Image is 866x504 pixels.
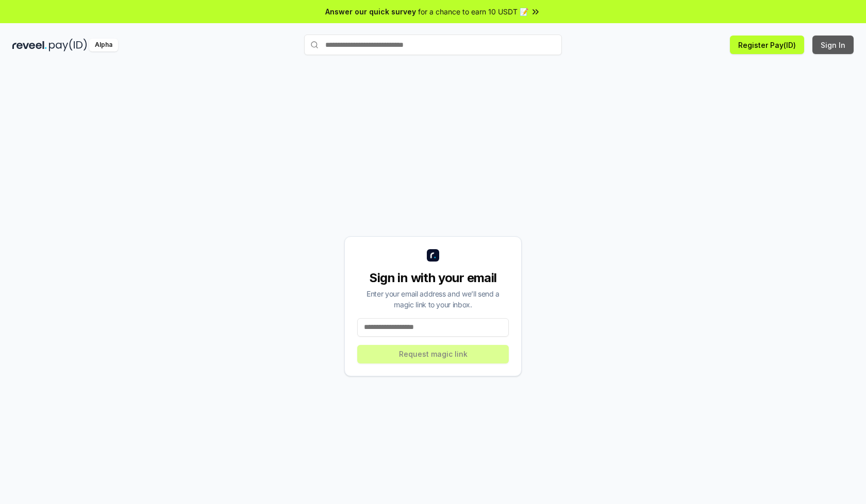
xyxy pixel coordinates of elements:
span: Answer our quick survey [325,6,416,17]
div: Sign in with your email [357,270,509,286]
img: reveel_dark [12,39,47,51]
button: Sign In [812,36,854,54]
img: logo_small [427,249,439,262]
div: Enter your email address and we’ll send a magic link to your inbox. [357,288,509,310]
span: for a chance to earn 10 USDT 📝 [418,6,528,17]
img: pay_id [49,39,87,51]
button: Register Pay(ID) [730,36,804,54]
div: Alpha [89,39,118,51]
